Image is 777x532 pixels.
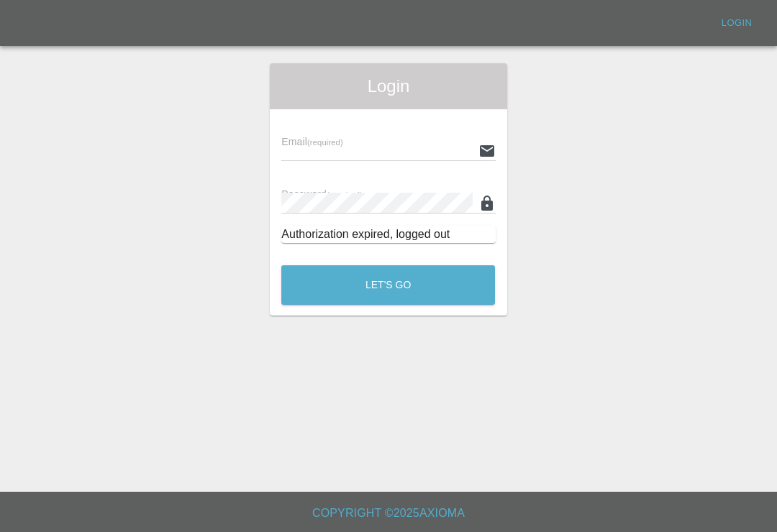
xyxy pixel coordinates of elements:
small: (required) [307,138,343,147]
h6: Copyright © 2025 Axioma [12,503,765,523]
small: (required) [327,191,363,199]
span: Login [281,75,495,98]
a: Login [714,12,760,35]
div: Authorization expired, logged out [281,226,495,243]
span: Password [281,188,362,200]
span: Email [281,136,342,147]
button: Let's Go [281,265,495,305]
